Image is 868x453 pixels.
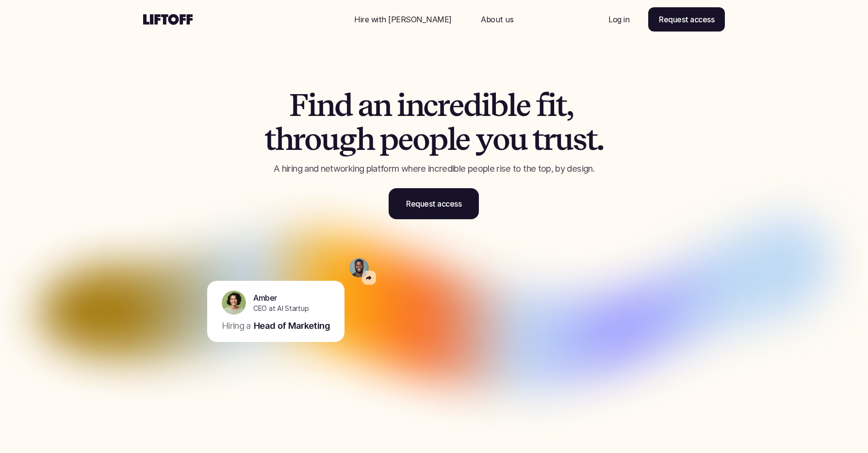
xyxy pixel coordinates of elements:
span: l [447,122,456,156]
span: o [304,122,321,156]
span: t [264,122,275,156]
span: e [449,88,463,122]
span: n [406,88,424,122]
span: t [586,122,597,156]
p: Shared [410,293,432,300]
span: n [316,88,334,122]
span: u [509,122,527,156]
p: Recommended [421,344,468,351]
a: Request access [389,188,479,219]
span: i [308,88,316,122]
p: Hire with [PERSON_NAME] [354,14,452,25]
span: y [475,122,492,156]
span: i [547,88,556,122]
span: a [358,88,373,122]
p: Request access [659,14,714,25]
span: i [481,88,490,122]
span: e [455,122,470,156]
span: . [596,122,604,156]
span: d [334,88,352,122]
span: F [289,88,308,122]
span: h [275,122,293,156]
span: p [429,122,447,156]
p: Marketing leader [570,316,622,326]
p: About us [481,14,513,25]
span: d [463,88,481,122]
span: , [566,88,573,122]
p: Hiring a [222,320,251,332]
span: e [398,122,412,156]
span: r [293,122,304,156]
p: Head of Marketing [253,320,329,332]
p: [PERSON_NAME] [421,352,470,359]
span: r [543,122,555,156]
p: Amber [253,292,277,304]
span: g [339,122,356,156]
span: i [397,88,406,122]
p: Log in [608,14,629,25]
span: r [437,88,449,122]
span: p [379,122,398,156]
span: t [532,122,543,156]
span: l [508,88,516,122]
span: u [321,122,339,156]
span: t [556,88,566,122]
a: Nav Link [469,8,525,31]
a: Nav Link [597,8,641,31]
span: h [356,122,374,156]
a: Nav Link [343,8,463,31]
p: [PERSON_NAME]'s search [410,301,487,308]
span: u [555,122,573,156]
p: Early stage AI [590,332,646,344]
p: Request access [406,198,461,210]
span: b [490,88,508,122]
span: o [412,122,429,156]
p: A hiring and networking platform where incredible people rise to the top, by design. [228,162,640,175]
p: Interested in [539,332,588,344]
a: Request access [648,7,725,32]
span: f [536,88,547,122]
span: e [516,88,530,122]
span: n [373,88,391,122]
p: CEO at AI Startup [253,304,309,314]
span: c [423,88,437,122]
p: [PERSON_NAME] [570,304,631,316]
span: s [573,122,586,156]
span: o [492,122,509,156]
